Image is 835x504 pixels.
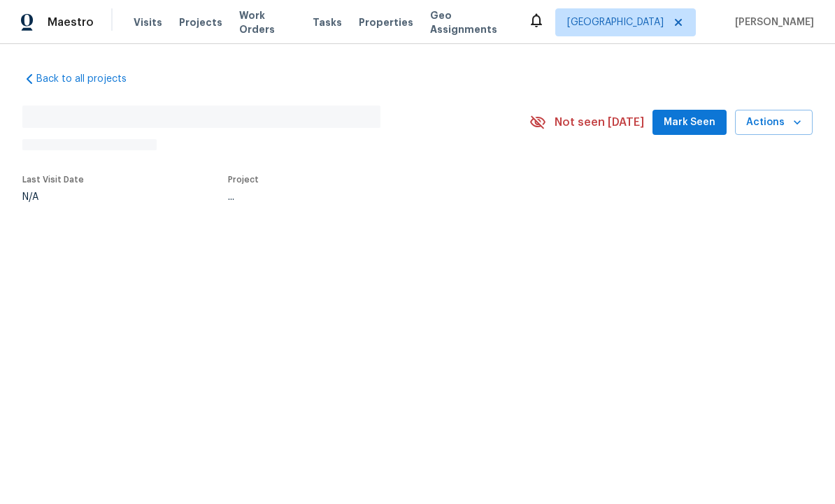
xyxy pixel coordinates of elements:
a: Back to all projects [22,72,157,86]
span: Projects [179,15,222,29]
span: Project [228,175,259,184]
div: N/A [22,192,84,202]
span: Actions [746,114,801,131]
span: Work Orders [239,8,296,36]
span: Last Visit Date [22,175,84,184]
span: Maestro [48,15,94,29]
span: Tasks [313,17,342,27]
span: Mark Seen [664,114,715,131]
span: Geo Assignments [430,8,511,36]
div: ... [228,192,497,202]
span: [GEOGRAPHIC_DATA] [567,15,664,29]
span: Not seen [DATE] [555,115,644,129]
button: Actions [735,110,813,136]
button: Mark Seen [652,110,727,136]
span: Visits [134,15,162,29]
span: Properties [359,15,413,29]
span: [PERSON_NAME] [729,15,814,29]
